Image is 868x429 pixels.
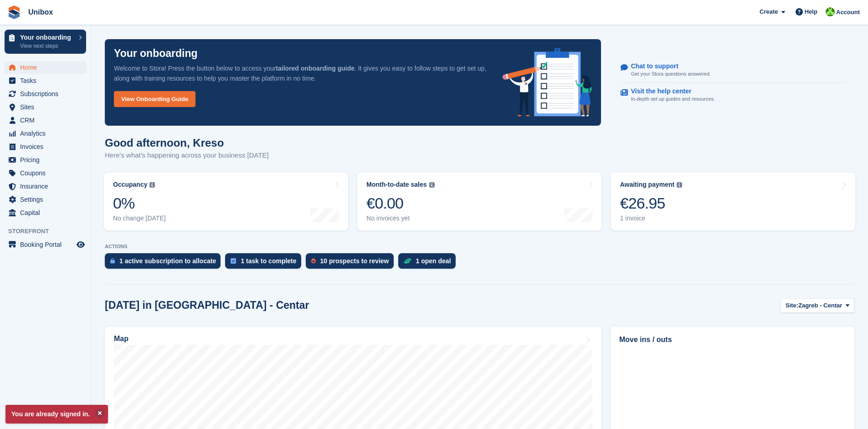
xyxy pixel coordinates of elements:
div: Month-to-date sales [366,181,426,189]
div: Occupancy [113,181,147,189]
img: prospect-51fa495bee0391a8d652442698ab0144808aea92771e9ea1ae160a38d050c398.svg [311,258,316,264]
img: deal-1b604bf984904fb50ccaf53a9ad4b4a5d6e5aea283cecdc64d6e3604feb123c2.svg [404,258,411,264]
img: icon-info-grey-7440780725fd019a000dd9b08b2336e03edf1995a4989e88bcd33f0948082b44.svg [429,182,435,188]
img: stora-icon-8386f47178a22dfd0bd8f6a31ec36ba5ce8667c1dd55bd0f319d3a0aa187defe.svg [7,5,21,19]
span: Booking Portal [20,238,75,251]
a: Your onboarding View next steps [5,30,86,54]
span: Analytics [20,127,75,140]
a: menu [5,74,86,87]
img: icon-info-grey-7440780725fd019a000dd9b08b2336e03edf1995a4989e88bcd33f0948082b44.svg [677,182,682,188]
a: menu [5,140,86,153]
p: Visit the help center [631,87,708,95]
span: Home [20,61,75,74]
p: Get your Stora questions answered. [631,70,711,78]
p: Chat to support [631,62,704,70]
div: 1 task to complete [241,257,296,265]
img: icon-info-grey-7440780725fd019a000dd9b08b2336e03edf1995a4989e88bcd33f0948082b44.svg [149,182,155,188]
span: Insurance [20,180,75,193]
div: Awaiting payment [620,181,675,189]
a: Month-to-date sales €0.00 No invoices yet [357,173,601,230]
a: Preview store [75,239,86,250]
span: Tasks [20,74,75,87]
a: menu [5,238,86,251]
h2: Map [114,335,128,343]
div: €0.00 [366,194,434,213]
img: Kreso Papec [826,7,835,16]
span: Sites [20,101,75,113]
span: CRM [20,114,75,127]
span: Zagreb - Centar [798,301,842,310]
div: 1 open deal [416,257,451,265]
p: Here's what's happening across your business [DATE] [105,150,269,161]
a: menu [5,167,86,179]
span: Pricing [20,153,75,166]
h2: Move ins / outs [619,334,846,345]
strong: tailored onboarding guide [276,65,354,72]
div: No change [DATE] [113,214,166,222]
button: Site: Zagreb - Centar [781,298,854,313]
span: Capital [20,206,75,219]
a: 1 open deal [398,253,460,273]
a: menu [5,153,86,166]
div: 1 active subscription to allocate [119,257,216,265]
div: No invoices yet [366,214,434,222]
span: Account [836,8,860,17]
a: menu [5,193,86,206]
a: Chat to support Get your Stora questions answered. [621,58,846,83]
img: task-75834270c22a3079a89374b754ae025e5fb1db73e45f91037f5363f120a921f8.svg [231,258,236,264]
a: Occupancy 0% No change [DATE] [104,173,348,230]
a: menu [5,180,86,193]
img: active_subscription_to_allocate_icon-d502201f5373d7db506a760aba3b589e785aa758c864c3986d89f69b8ff3... [110,258,115,264]
h1: Good afternoon, Kreso [105,137,269,149]
div: €26.95 [620,194,683,213]
span: Settings [20,193,75,206]
span: Invoices [20,140,75,153]
a: menu [5,61,86,74]
span: Help [805,7,817,16]
span: Coupons [20,167,75,179]
a: 1 active subscription to allocate [105,253,225,273]
span: Subscriptions [20,87,75,100]
p: Welcome to Stora! Press the button below to access your . It gives you easy to follow steps to ge... [114,63,488,83]
img: onboarding-info-6c161a55d2c0e0a8cae90662b2fe09162a5109e8cc188191df67fb4f79e88e88.svg [503,48,592,117]
a: menu [5,127,86,140]
a: 10 prospects to review [306,253,398,273]
p: Your onboarding [20,34,74,41]
a: Visit the help center In-depth set up guides and resources. [621,83,846,107]
p: You are already signed in. [5,405,108,424]
a: menu [5,114,86,127]
p: Your onboarding [114,48,198,59]
a: 1 task to complete [225,253,305,273]
a: Unibox [25,5,56,20]
a: Awaiting payment €26.95 1 invoice [611,173,855,230]
span: Storefront [8,227,91,236]
a: menu [5,87,86,100]
a: menu [5,206,86,219]
p: In-depth set up guides and resources. [631,95,715,103]
div: 0% [113,194,166,213]
span: Site: [786,301,798,310]
p: View next steps [20,42,74,50]
h2: [DATE] in [GEOGRAPHIC_DATA] - Centar [105,299,309,312]
a: View Onboarding Guide [114,91,195,107]
span: Create [760,7,778,16]
div: 10 prospects to review [320,257,389,265]
p: ACTIONS [105,244,854,250]
div: 1 invoice [620,214,683,222]
a: menu [5,101,86,113]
